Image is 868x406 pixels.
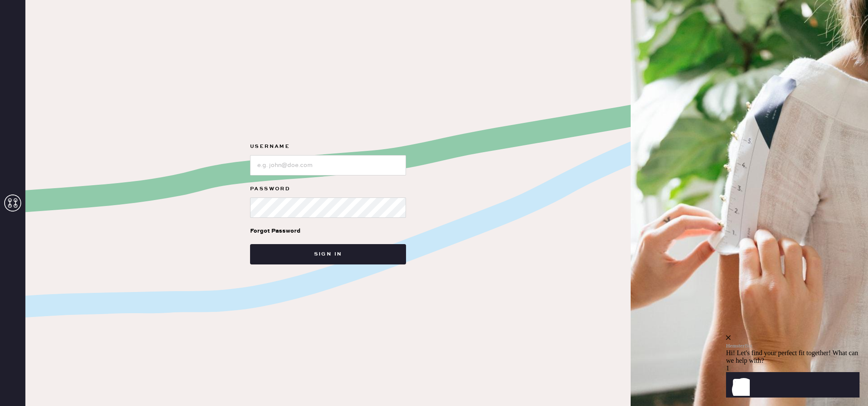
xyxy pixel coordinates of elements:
[250,142,406,152] label: Username
[726,289,866,404] iframe: Front Chat
[250,244,406,264] button: Sign in
[250,218,300,244] a: Forgot Password
[250,155,406,175] input: e.g. john@doe.com
[250,226,300,236] div: Forgot Password
[250,184,406,194] label: Password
